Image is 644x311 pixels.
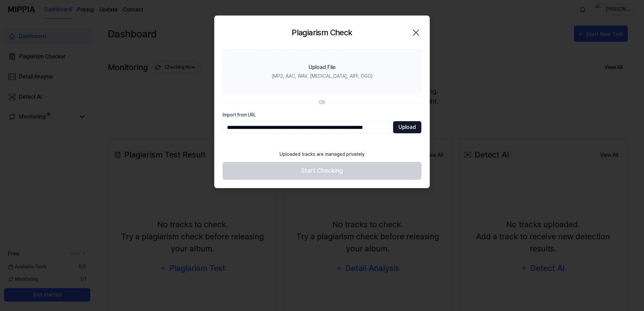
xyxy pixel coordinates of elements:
[276,147,368,162] div: Uploaded tracks are managed privately
[319,99,325,106] div: OR
[223,111,421,118] label: Import from URL
[309,63,335,71] div: Upload File
[393,121,421,133] button: Upload
[272,73,373,80] div: (MP3, AAC, WAV, [MEDICAL_DATA], AIFF, OGG)
[292,27,352,39] h2: Plagiarism Check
